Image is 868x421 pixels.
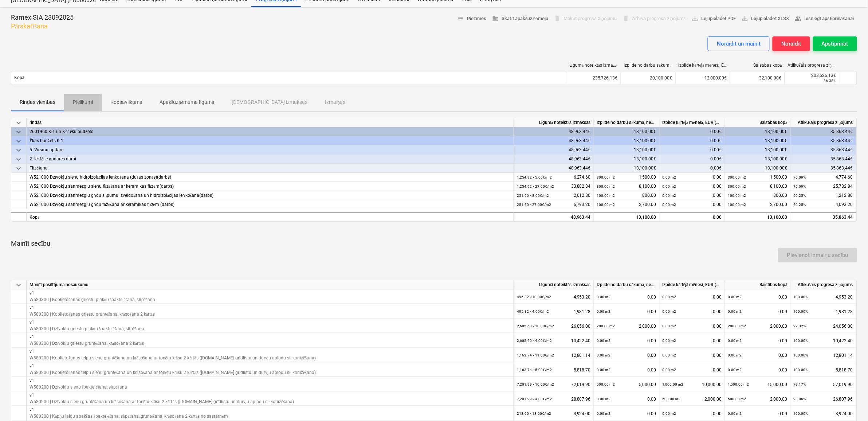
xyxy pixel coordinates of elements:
div: 5,818.70 [794,362,853,377]
div: 2,700.00 [597,200,656,209]
span: save_alt [692,15,698,22]
p: W580300 | Kāpņu laidu apakšas špaktelēšana, slīpēšana, gruntēšana, krāsošana 2 kārtās no sastatnēm [30,413,228,419]
span: Iesniegt apstiprināšanai [795,15,854,23]
small: 60.25% [794,194,806,198]
p: Rindas vienības [20,98,55,106]
div: 15,000.00 [728,377,788,392]
small: 0.00 m2 [663,368,676,372]
small: 0.00 m2 [597,397,611,401]
div: 2,700.00 [728,200,788,209]
span: Lejupielādēt XLSX [742,15,789,23]
div: 6,793.20 [517,200,591,209]
div: 800.00 [728,191,788,200]
small: 251.60 × 8.00€ / m2 [517,194,549,198]
div: Izpilde no darbu sākuma, neskaitot kārtējā mēneša izpildi [594,118,660,127]
small: 0.00 m2 [663,412,676,416]
div: 0.00 [597,348,656,363]
div: 1,981.28 [794,304,853,319]
div: 8,100.00 [728,182,788,191]
small: 0.00 m2 [663,203,676,207]
p: W580300 | Dzīvokļu griestu gruntēšana, krāsošana 2 kārtās [30,340,144,346]
small: 300.00 m2 [728,184,746,188]
div: Atlikušais progresa ziņojums [791,118,856,127]
div: Līgumā noteiktās izmaksas [569,63,618,68]
p: W580300 | Dzīvokļu griestu plakņu špaktelēšana, slīpēšana [30,326,144,332]
div: 0.00 [663,289,722,304]
small: 0.00 m2 [728,309,742,313]
span: people_alt [795,15,801,22]
small: 93.06% [794,397,806,401]
div: W521000 Dzīvokļu sienu hidroizolācijas ierīkošana (dušas zonās)(darbs) [30,173,511,182]
div: rindas [27,118,514,127]
small: 1,254.92 × 27.00€ / m2 [517,184,554,188]
small: 92.32% [794,324,806,328]
small: 100.00 m2 [728,203,746,207]
p: v1 [30,290,155,296]
small: 0.00 m2 [728,339,742,343]
div: 0.00 [728,362,788,377]
div: 4,953.20 [794,289,853,304]
small: 100.00 m2 [728,194,746,198]
span: business [492,15,499,22]
p: Apakšuzņēmuma līgums [160,98,215,106]
small: 0.00 m2 [663,324,676,328]
div: Izpilde kārtējā mēnesī, EUR (bez PVN) [660,118,725,127]
div: 48,963.44€ [514,127,594,136]
p: v1 [30,305,155,311]
div: 13,100.00€ [725,164,791,173]
small: 300.00 m2 [597,184,615,188]
div: 13,100.00 [725,212,791,221]
div: 0.00 [663,200,722,209]
button: Apstiprināt [813,36,857,51]
small: 0.00 m2 [663,194,676,198]
div: 0.00€ [660,164,725,173]
p: v1 [30,392,294,398]
p: Kopsavilkums [110,98,142,106]
small: 100.00% [794,353,808,357]
div: 35,863.44€ [791,136,856,145]
button: Piezīmes [455,13,490,24]
div: Atlikušais progresa ziņojums [791,280,856,289]
div: 5,000.00 [597,377,656,392]
p: W580200 | Koplietošanas telpu sienu gruntēšana un krāsošana ar tonētu krāsu 2 kārtās ([DOMAIN_NAM... [30,369,316,375]
button: Lejupielādēt PDF [689,13,739,24]
small: 2,605.60 × 4.00€ / m2 [517,339,552,343]
div: Flīzēšana [30,164,511,173]
small: 100.00% [794,339,808,343]
div: 13,100.00 [597,213,656,222]
div: Apstiprināt [822,39,848,48]
small: 0.00 m2 [597,295,611,299]
div: 10,422.40 [517,333,591,348]
small: 60.25% [794,203,806,207]
small: 86.38% [824,79,836,83]
small: 1,500.00 m2 [728,382,749,386]
small: 0.00 m2 [663,175,676,179]
button: Skatīt apakšuzņēmēju [490,13,551,24]
div: 48,963.44€ [514,136,594,145]
div: 0.00 [663,304,722,319]
div: 48,963.44€ [514,145,594,155]
div: 13,100.00€ [594,155,660,164]
small: 76.09% [794,175,806,179]
small: 0.00 m2 [728,412,742,416]
small: 2,605.60 × 10.00€ / m2 [517,324,554,328]
small: 0.00 m2 [663,295,676,299]
p: Kopā [14,75,24,81]
div: 26,056.00 [517,319,591,334]
div: 800.00 [597,191,656,200]
small: 100.00% [794,309,808,313]
span: save_alt [742,15,749,22]
small: 495.32 × 4.00€ / m2 [517,309,549,313]
span: keyboard_arrow_down [14,146,23,155]
small: 0.00 m2 [597,368,611,372]
div: Izpilde kārtējā mēnesī, EUR (bez PVN) [679,63,727,68]
div: 13,100.00€ [594,164,660,173]
div: Kopā [27,212,514,221]
button: Iesniegt apstiprināšanai [792,13,857,24]
div: 4,774.60 [794,173,853,182]
div: 0.00 [663,406,722,421]
small: 100.00% [794,295,808,299]
small: 200.00 m2 [728,324,746,328]
div: 1,981.28 [517,304,591,319]
small: 100.00 m2 [597,203,615,207]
